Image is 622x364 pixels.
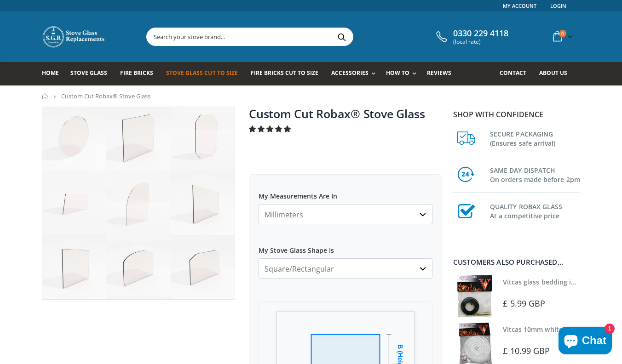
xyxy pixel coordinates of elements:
[147,28,456,45] input: Search your stove brand...
[427,62,458,85] a: Reviews
[453,109,580,120] p: Shop with confidence
[42,62,66,85] a: Home
[490,164,580,184] h3: SAME DAY DISPATCH On orders made before 2pm
[559,30,566,37] span: 0
[500,69,526,77] span: Contact
[61,92,150,100] span: Custom Cut Robax® Stove Glass
[42,25,106,48] img: Stove Glass Replacement
[503,345,550,356] span: £ 10.99 GBP
[453,39,508,45] span: (local rate)
[259,184,432,200] label: My Measurements Are In
[556,327,615,357] inbox-online-store-chat: Shopify online store chat
[453,275,496,318] img: Vitcas stove glass bedding in tape
[259,238,432,255] label: My Stove Glass Shape Is
[42,107,235,299] img: stove_glass_made_to_measure_800x_crop_center.jpg
[249,106,425,121] a: Custom Cut Robax® Stove Glass
[166,69,237,77] span: Stove Glass Cut To Size
[453,28,508,39] span: 0330 229 4118
[120,62,160,85] a: Fire Bricks
[549,28,574,45] a: 0
[251,62,325,85] a: Fire Bricks Cut To Size
[453,259,580,266] div: Customers also purchased...
[42,93,49,99] a: Home
[251,69,318,77] span: Fire Bricks Cut To Size
[386,62,421,85] a: How To
[331,69,369,77] span: Accessories
[120,69,153,77] span: Fire Bricks
[490,128,580,148] h3: SECURE PACKAGING (Ensures safe arrival)
[500,62,533,85] a: Contact
[539,69,567,77] span: About us
[166,62,244,85] a: Stove Glass Cut To Size
[539,62,574,85] a: About us
[249,124,293,133] span: 4.94 stars
[503,298,545,309] span: £ 5.99 GBP
[70,62,114,85] a: Stove Glass
[427,69,451,77] span: Reviews
[386,69,409,77] span: How To
[490,200,580,221] h3: QUALITY ROBAX GLASS At a competitive price
[42,69,59,77] span: Home
[434,28,508,45] a: 0330 229 4118 (local rate)
[331,28,352,45] button: Search
[70,69,107,77] span: Stove Glass
[331,62,380,85] a: Accessories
